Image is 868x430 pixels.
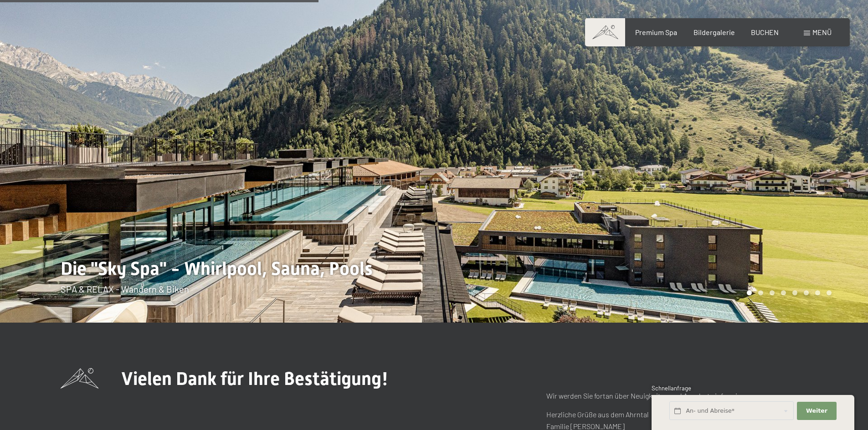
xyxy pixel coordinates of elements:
[121,368,388,390] span: Vielen Dank für Ihre Bestätigung!
[747,290,752,295] div: Carousel Page 1 (Current Slide)
[827,290,832,295] div: Carousel Page 8
[781,290,786,295] div: Carousel Page 4
[804,290,809,295] div: Carousel Page 6
[751,28,779,36] a: BUCHEN
[546,390,808,402] p: Wir werden Sie fortan über Neuigkeiten und Angebote informieren.
[693,28,735,36] a: Bildergalerie
[792,290,797,295] div: Carousel Page 5
[744,290,832,295] div: Carousel Pagination
[812,28,832,36] span: Menü
[815,290,820,295] div: Carousel Page 7
[652,384,691,392] span: Schnellanfrage
[635,28,677,36] a: Premium Spa
[758,290,763,295] div: Carousel Page 2
[797,402,836,420] button: Weiter
[770,290,775,295] div: Carousel Page 3
[806,407,827,415] span: Weiter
